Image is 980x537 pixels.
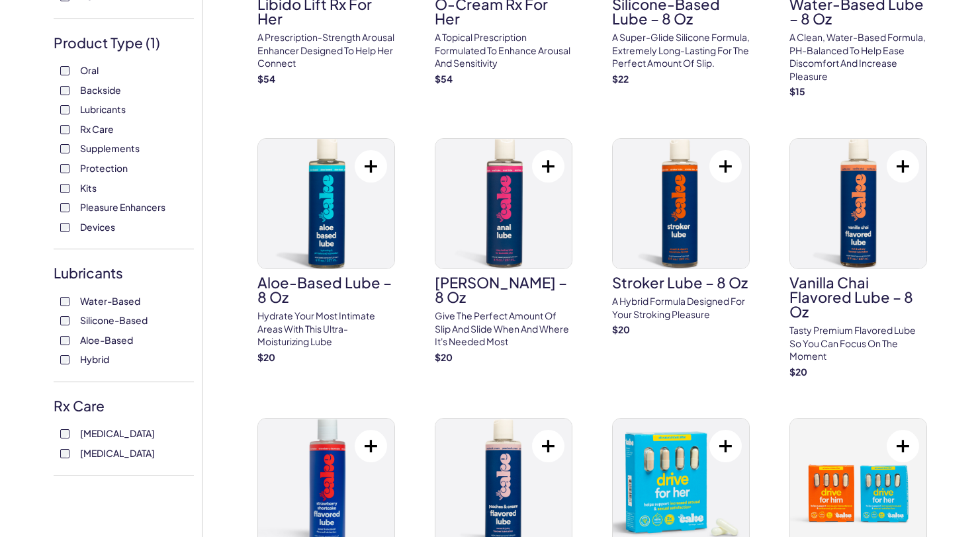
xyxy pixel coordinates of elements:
input: Water-Based [60,297,69,306]
span: Lubricants [80,101,126,118]
h3: Stroker Lube – 8 oz [612,275,750,290]
input: Oral [60,66,69,75]
input: Silicone-Based [60,316,69,325]
span: Water-Based [80,292,140,310]
input: [MEDICAL_DATA] [60,449,69,458]
input: Lubricants [60,105,69,114]
span: Silicone-Based [80,311,148,329]
p: Tasty premium flavored lube so you can focus on the moment [789,324,927,363]
h3: Aloe-Based Lube – 8 oz [257,275,395,304]
strong: $ 20 [257,351,275,363]
span: Devices [80,218,115,235]
img: Vanilla Chai Flavored Lube – 8 oz [790,139,926,268]
a: Anal Lube – 8 oz[PERSON_NAME] – 8 ozGive the perfect amount of slip and slide when and where it's... [435,138,572,364]
span: Hybrid [80,351,109,368]
span: Rx Care [80,120,114,138]
strong: $ 20 [435,351,453,363]
input: Pleasure Enhancers [60,203,69,212]
span: Backside [80,81,121,99]
a: Stroker Lube – 8 ozStroker Lube – 8 ozA hybrid formula designed for your stroking pleasure$20 [612,138,750,337]
strong: $ 20 [789,366,807,378]
p: A hybrid formula designed for your stroking pleasure [612,295,750,321]
span: Aloe-Based [80,331,133,349]
p: A clean, water-based formula, pH-balanced to help ease discomfort and increase pleasure [789,31,927,83]
strong: $ 15 [789,85,805,97]
p: A topical prescription formulated to enhance arousal and sensitivity [435,31,572,70]
input: Devices [60,223,69,232]
span: [MEDICAL_DATA] [80,444,155,462]
h3: Vanilla Chai Flavored Lube – 8 oz [789,275,927,319]
strong: $ 20 [612,323,630,335]
input: Protection [60,164,69,173]
p: A prescription-strength arousal enhancer designed to help her connect [257,31,395,70]
img: Anal Lube – 8 oz [435,139,572,268]
p: Hydrate your most intimate areas with this ultra-moisturizing lube [257,310,395,349]
h3: [PERSON_NAME] – 8 oz [435,275,572,304]
span: Protection [80,159,128,177]
span: Supplements [80,140,140,157]
span: Kits [80,179,97,196]
strong: $ 54 [257,73,275,85]
input: Rx Care [60,125,69,134]
span: Oral [80,62,99,79]
strong: $ 22 [612,73,629,85]
span: [MEDICAL_DATA] [80,425,155,442]
strong: $ 54 [435,73,453,85]
a: Vanilla Chai Flavored Lube – 8 ozVanilla Chai Flavored Lube – 8 ozTasty premium flavored lube so ... [789,138,927,378]
p: Give the perfect amount of slip and slide when and where it's needed most [435,310,572,349]
input: Supplements [60,144,69,153]
input: [MEDICAL_DATA] [60,429,69,438]
p: A super-glide silicone formula, extremely long-lasting for the perfect amount of slip. [612,31,750,70]
img: Stroker Lube – 8 oz [613,139,749,268]
input: Backside [60,86,69,95]
a: Aloe-Based Lube – 8 ozAloe-Based Lube – 8 ozHydrate your most intimate areas with this ultra-mois... [257,138,395,364]
input: Aloe-Based [60,336,69,345]
input: Kits [60,184,69,193]
img: Aloe-Based Lube – 8 oz [258,139,394,268]
input: Hybrid [60,355,69,364]
span: Pleasure Enhancers [80,198,165,216]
